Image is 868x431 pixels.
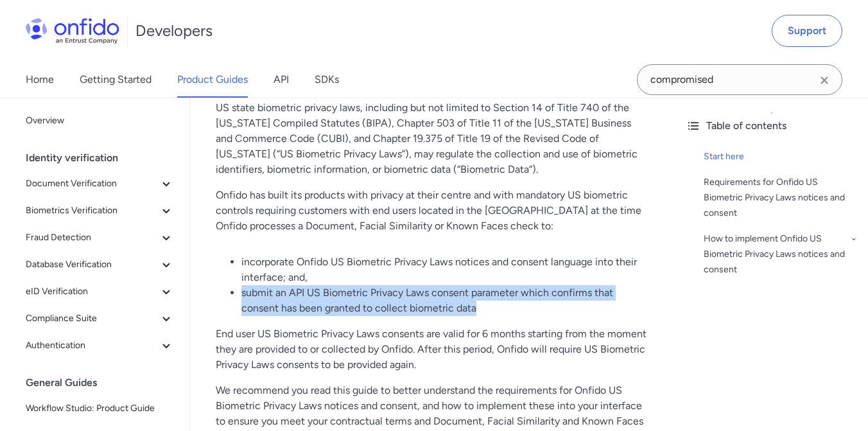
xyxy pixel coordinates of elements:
div: Table of contents [686,118,858,134]
li: incorporate Onfido US Biometric Privacy Laws notices and consent language into their interface; and, [241,254,650,285]
span: Fraud Detection [26,230,159,245]
a: How to implement Onfido US Biometric Privacy Laws notices and consent [704,231,858,277]
button: Fraud Detection [21,225,179,251]
li: submit an API US Biometric Privacy Laws consent parameter which confirms that consent has been gr... [241,285,650,316]
a: SDKs [315,62,339,98]
span: Authentication [26,338,159,353]
button: Document Verification [21,171,179,197]
a: Workflow Studio: Product Guide [21,396,179,421]
a: Getting Started [80,62,152,98]
button: Biometrics Verification [21,198,179,224]
a: Overview [21,108,179,134]
span: Overview [26,113,174,128]
p: US state biometric privacy laws, including but not limited to Section 14 of Title 740 of the [US_... [216,100,650,177]
button: eID Verification [21,279,179,304]
p: Onfido has built its products with privacy at their centre and with mandatory US biometric contro... [216,188,650,234]
span: Document Verification [26,176,159,191]
a: Support [772,15,842,47]
span: Workflow Studio: Product Guide [26,401,174,416]
button: Database Verification [21,252,179,277]
a: Start here [704,149,858,164]
span: Database Verification [26,257,159,272]
a: API [273,62,289,98]
h1: Developers [135,21,213,41]
span: Compliance Suite [26,311,159,326]
input: Onfido search input field [637,64,842,95]
button: Authentication [21,333,179,358]
svg: Clear search field button [817,73,832,88]
div: General Guides [26,370,184,396]
button: Compliance Suite [21,306,179,331]
a: Product Guides [177,62,248,98]
a: Requirements for Onfido US Biometric Privacy Laws notices and consent [704,175,858,221]
img: Onfido Logo [26,18,119,44]
span: eID Verification [26,284,159,299]
p: End user US Biometric Privacy Laws consents are valid for 6 months starting from the moment they ... [216,326,650,373]
div: Identity verification [26,145,184,171]
a: Home [26,62,54,98]
span: Biometrics Verification [26,203,159,218]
